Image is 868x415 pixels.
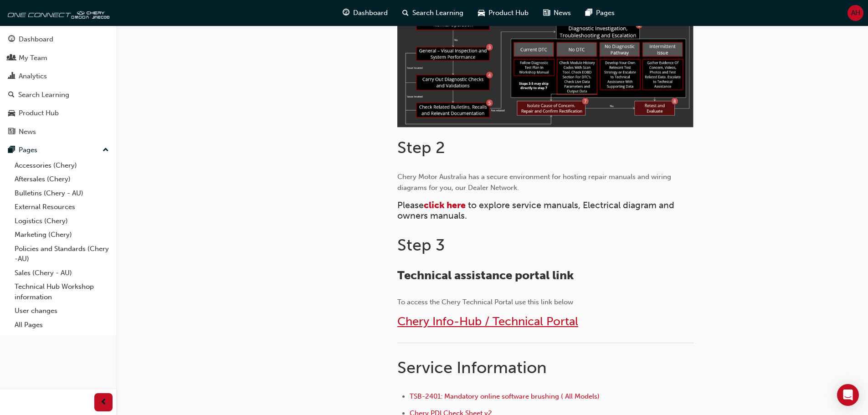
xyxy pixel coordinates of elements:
button: AH [847,5,863,21]
a: Technical Hub Workshop information [11,280,113,304]
span: Please [397,200,424,210]
span: people-icon [8,54,15,62]
button: DashboardMy TeamAnalyticsSearch LearningProduct HubNews [4,29,113,142]
span: news-icon [8,128,15,136]
button: Pages [4,142,113,159]
span: chart-icon [8,72,15,81]
a: Sales (Chery - AU) [11,266,113,280]
span: car-icon [478,7,485,19]
span: guage-icon [8,36,15,44]
a: Policies and Standards (Chery -AU) [11,242,113,266]
a: External Resources [11,200,113,214]
a: All Pages [11,318,113,332]
span: News [554,8,571,18]
a: TSB-2401: Mandatory online software brushing ( All Models) [410,392,600,400]
div: Pages [19,145,37,155]
span: Step 2 [397,138,445,157]
div: My Team [19,53,47,63]
span: Product Hub [488,8,529,18]
a: Accessories (Chery) [11,159,113,173]
span: pages-icon [8,146,15,154]
div: Search Learning [18,90,69,100]
a: Logistics (Chery) [11,214,113,228]
div: News [19,127,36,137]
span: Dashboard [353,8,388,18]
a: click here [424,200,466,210]
a: search-iconSearch Learning [395,4,471,22]
div: Product Hub [19,108,59,118]
span: To access the Chery Technical Portal use this link below [397,298,573,306]
span: news-icon [543,7,550,19]
a: My Team [4,50,113,67]
span: Chery Motor Australia has a secure environment for hosting repair manuals and wiring diagrams for... [397,173,673,192]
span: AH [851,8,860,18]
div: Open Intercom Messenger [837,384,859,406]
a: News [4,123,113,140]
span: Step 3 [397,235,445,255]
span: prev-icon [100,397,107,408]
a: Product Hub [4,105,113,122]
span: Search Learning [412,8,463,18]
span: pages-icon [586,7,592,19]
a: pages-iconPages [578,4,622,22]
a: guage-iconDashboard [335,4,395,22]
a: Dashboard [4,31,113,48]
a: news-iconNews [536,4,578,22]
span: search-icon [402,7,409,19]
a: Marketing (Chery) [11,228,113,242]
span: Technical assistance portal link [397,268,574,282]
a: User changes [11,304,113,318]
a: Analytics [4,68,113,85]
span: Service Information [397,358,547,377]
span: up-icon [103,144,109,156]
a: Aftersales (Chery) [11,172,113,186]
span: to explore service manuals, Electrical diagram and owners manuals. [397,200,677,221]
span: guage-icon [343,7,349,19]
img: oneconnect [5,4,109,22]
div: Dashboard [19,34,53,45]
a: Chery Info-Hub / Technical Portal [397,314,578,328]
a: car-iconProduct Hub [471,4,536,22]
span: car-icon [8,109,15,118]
span: Pages [596,8,615,18]
a: Bulletins (Chery - AU) [11,186,113,200]
span: search-icon [8,91,15,99]
div: Analytics [19,71,47,82]
a: Search Learning [4,87,113,103]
